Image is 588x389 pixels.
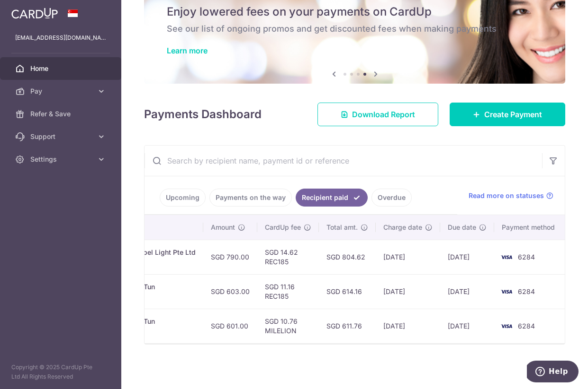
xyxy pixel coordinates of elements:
[383,223,422,232] span: Charge date
[440,240,494,274] td: [DATE]
[518,322,535,330] span: 6284
[319,274,376,309] td: SGD 614.16
[265,223,301,232] span: CardUp fee
[144,106,262,123] h4: Payments Dashboard
[376,309,440,343] td: [DATE]
[440,309,494,343] td: [DATE]
[469,191,553,200] a: Read more on statuses
[440,274,494,309] td: [DATE]
[30,155,93,164] span: Settings
[203,274,257,309] td: SGD 603.00
[319,309,376,343] td: SGD 611.76
[317,103,438,126] a: Download Report
[497,251,516,263] img: Bank Card
[257,240,319,274] td: SGD 14.62 REC185
[15,33,106,43] p: [EMAIL_ADDRESS][DOMAIN_NAME]
[296,189,368,207] a: Recipient paid
[167,4,543,19] h5: Enjoy lowered fees on your payments on CardUp
[160,189,206,207] a: Upcoming
[211,223,235,232] span: Amount
[11,8,58,19] img: CardUp
[326,223,358,232] span: Total amt.
[30,86,93,96] span: Pay
[527,361,579,384] iframe: Opens a widget where you can find more information
[30,109,93,119] span: Refer & Save
[376,240,440,274] td: [DATE]
[203,240,257,274] td: SGD 790.00
[494,215,566,240] th: Payment method
[518,253,535,261] span: 6284
[257,309,319,343] td: SGD 10.76 MILELION
[518,287,535,295] span: 6284
[203,309,257,343] td: SGD 601.00
[352,109,415,120] span: Download Report
[319,240,376,274] td: SGD 804.62
[469,191,544,200] span: Read more on statuses
[497,286,516,297] img: Bank Card
[376,274,440,309] td: [DATE]
[257,274,319,309] td: SGD 11.16 REC185
[209,189,292,207] a: Payments on the way
[448,223,476,232] span: Due date
[167,23,543,35] h6: See our list of ongoing promos and get discounted fees when making payments
[30,132,93,141] span: Support
[145,146,542,176] input: Search by recipient name, payment id or reference
[167,46,208,55] a: Learn more
[450,103,565,126] a: Create Payment
[371,189,412,207] a: Overdue
[30,64,93,73] span: Home
[484,109,542,120] span: Create Payment
[497,320,516,332] img: Bank Card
